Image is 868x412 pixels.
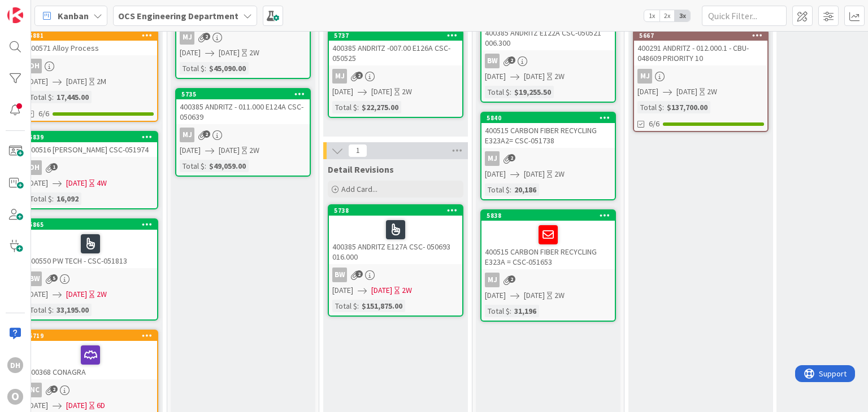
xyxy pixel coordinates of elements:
div: 5667 [639,32,767,40]
span: 3x [675,10,690,21]
span: : [357,101,359,113]
div: BW [27,271,42,286]
span: [DATE] [524,71,545,82]
span: Support [24,2,51,15]
div: DH [24,160,157,175]
div: BW [329,268,462,282]
span: [DATE] [180,47,201,59]
div: 5719 [24,331,157,341]
div: DH [24,59,157,73]
span: [DATE] [371,86,392,98]
div: 400291 ANDRITZ - 012.000.1 - CBU-048609 PRIORITY 10 [634,41,767,65]
div: 5840 [481,113,615,123]
div: 2W [249,47,259,59]
a: 5840400515 CARBON FIBER RECYCLING E323A2= CSC-051738MJ[DATE][DATE]2WTotal $:20,186 [480,112,616,200]
div: $19,255.50 [511,86,554,98]
span: [DATE] [637,86,658,98]
div: 6D [97,400,105,411]
div: 2W [97,288,107,300]
span: 2 [508,154,515,161]
div: 5839400516 [PERSON_NAME] CSC-051974 [24,132,157,157]
a: 5735400385 ANDRITZ - 011.000 E124A CSC- 050639MJ[DATE][DATE]2WTotal $:$49,059.00 [175,88,311,177]
span: 1 [50,163,58,170]
span: [DATE] [66,288,87,300]
span: : [510,305,511,317]
div: 5881 [24,30,157,41]
div: MJ [332,69,347,84]
a: 5865400550 PW TECH - CSC-051813BW[DATE][DATE]2WTotal $:33,195.00 [23,218,158,321]
span: [DATE] [27,288,48,300]
div: 2W [402,86,412,98]
div: 5865 [24,220,157,230]
div: DH [27,59,42,73]
span: [DATE] [66,400,87,411]
span: 2 [203,130,210,138]
span: Kanban [58,9,89,23]
div: 5667 [634,30,767,41]
div: 5865400550 PW TECH - CSC-051813 [24,220,157,268]
span: 2x [659,10,675,21]
span: [DATE] [27,177,48,189]
span: : [205,62,206,74]
div: 400515 CARBON FIBER RECYCLING E323A2= CSC-051738 [481,123,615,148]
div: MJ [481,151,615,166]
div: 5735 [181,90,310,98]
div: 5737 [329,30,462,41]
div: 400515 CARBON FIBER RECYCLING E323A = CSC-051653 [481,221,615,269]
span: 2 [508,56,515,64]
div: 5865 [29,221,157,229]
span: 2 [50,385,58,393]
div: MJ [485,151,500,166]
span: Detail Revisions [328,164,394,175]
span: [DATE] [219,144,240,156]
span: [DATE] [332,86,353,98]
div: 16,092 [54,192,81,205]
a: 5838400515 CARBON FIBER RECYCLING E323A = CSC-051653MJ[DATE][DATE]2WTotal $:31,196 [480,209,616,322]
div: 5838400515 CARBON FIBER RECYCLING E323A = CSC-051653 [481,211,615,269]
div: 400571 Alloy Process [24,41,157,55]
div: 5838 [481,211,615,221]
span: : [510,183,511,196]
div: $45,090.00 [206,62,249,74]
div: Total $ [485,183,510,196]
div: 5840400515 CARBON FIBER RECYCLING E323A2= CSC-051738 [481,113,615,148]
span: [DATE] [485,290,506,301]
span: 5 [50,274,58,282]
span: [DATE] [332,284,353,296]
a: 5738400385 ANDRITZ E127A CSC- 050693 016.000BW[DATE][DATE]2WTotal $:$151,875.00 [328,204,463,317]
span: [DATE] [27,76,48,87]
span: : [662,101,664,113]
span: : [52,304,54,316]
div: 5735 [176,89,310,99]
div: 17,445.00 [54,91,92,103]
div: MJ [180,30,194,45]
span: : [357,300,359,312]
div: 5737400385 ANDRITZ -007.00 E126A CSC-050525 [329,30,462,65]
div: 5719 [29,332,157,340]
div: Total $ [485,305,510,317]
div: Total $ [637,101,662,113]
div: $49,059.00 [206,160,249,172]
span: Add Card... [341,184,377,194]
div: 2W [707,86,717,98]
div: 5737 [334,32,462,40]
span: [DATE] [485,71,506,82]
div: NC [24,383,157,397]
span: 1 [348,144,367,157]
span: 6/6 [38,108,49,120]
div: $22,275.00 [359,101,401,113]
div: 400385 ANDRITZ - 011.000 E124A CSC- 050639 [176,99,310,124]
span: : [205,160,206,172]
div: 5735400385 ANDRITZ - 011.000 E124A CSC- 050639 [176,89,310,124]
a: 5839400516 [PERSON_NAME] CSC-051974DH[DATE][DATE]4WTotal $:16,092 [23,131,158,209]
div: MJ [637,69,652,84]
div: MJ [329,69,462,84]
div: BW [485,54,500,68]
span: : [52,192,54,205]
div: DH [27,160,42,175]
div: $137,700.00 [664,101,710,113]
div: 5838 [487,212,615,220]
div: 5839 [29,133,157,141]
div: Total $ [27,304,52,316]
a: 5737400385 ANDRITZ -007.00 E126A CSC-050525MJ[DATE][DATE]2WTotal $:$22,275.00 [328,29,463,118]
